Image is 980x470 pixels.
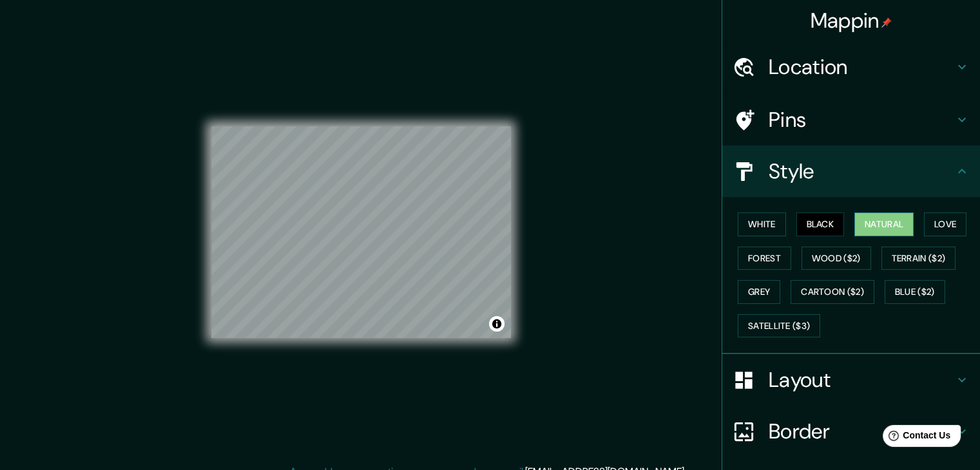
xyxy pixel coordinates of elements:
button: Satellite ($3) [738,314,820,338]
button: Forest [738,247,791,270]
iframe: Help widget launcher [865,420,966,456]
div: Style [722,146,980,197]
button: Grey [738,280,780,304]
div: Border [722,406,980,457]
button: Toggle attribution [489,316,504,332]
button: Blue ($2) [885,280,945,304]
h4: Border [769,418,954,444]
button: Cartoon ($2) [791,280,874,304]
div: Location [722,41,980,93]
h4: Layout [769,367,954,393]
h4: Style [769,158,954,184]
h4: Mappin [811,8,892,33]
button: White [738,212,786,236]
button: Natural [854,212,914,236]
img: pin-icon.png [881,17,892,28]
button: Terrain ($2) [881,247,956,270]
button: Love [924,212,966,236]
h4: Pins [769,107,954,133]
div: Pins [722,94,980,146]
button: Wood ($2) [802,247,871,270]
div: Layout [722,354,980,406]
h4: Location [769,54,954,80]
button: Black [796,212,845,236]
canvas: Map [211,126,511,338]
